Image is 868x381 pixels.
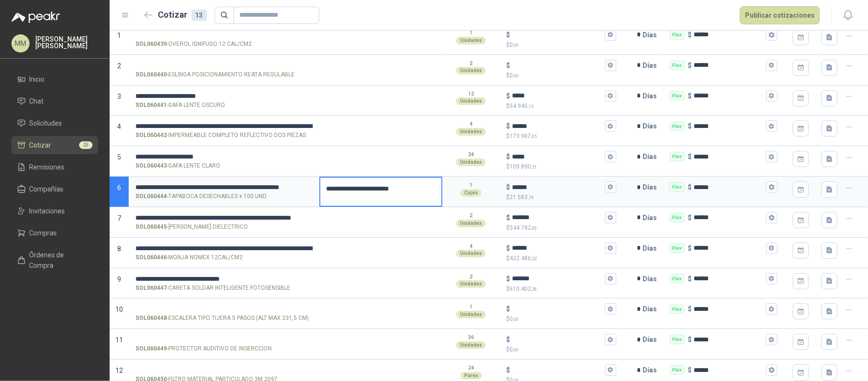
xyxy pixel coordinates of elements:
[643,330,661,349] p: Días
[766,151,777,162] button: Flex $
[35,36,98,49] p: [PERSON_NAME] [PERSON_NAME]
[30,96,44,106] span: Chat
[513,317,519,322] span: ,00
[513,42,519,48] span: ,00
[506,71,616,80] p: $
[694,244,764,252] input: Flex $
[506,274,510,284] p: $
[135,62,313,69] input: SOL060440-ESLINGA POSICIONAMIENTO REATA REGULABLE
[766,273,777,285] button: Flex $
[766,212,777,223] button: Flex $
[766,243,777,254] button: Flex $
[512,336,602,343] input: $$0,00
[766,334,777,345] button: Flex $
[512,244,602,252] input: $$422.486,22
[456,128,486,136] div: Unidades
[506,162,616,171] p: $
[531,164,537,169] span: ,31
[694,275,764,282] input: Flex $
[456,311,486,318] div: Unidades
[135,306,313,313] input: SOL060448-ESCALERA TIPO TIJERA 5 PASOS (ALT MAX 231,5 CM)
[30,250,89,271] span: Órdenes de Compra
[513,347,519,352] span: ,00
[135,344,272,353] p: - PROTECTOR AUDITIVO DE INSERCCION
[506,304,510,314] p: $
[694,62,764,69] input: Flex $
[11,92,98,110] a: Chat
[506,132,616,141] p: $
[135,336,313,343] input: SOL060449-PROTECTOR AUDITIVO DE INSERCCION
[506,254,616,263] p: $
[460,372,482,380] div: Pares
[135,101,225,110] p: - GAFA LENTE OSCURO
[643,56,661,75] p: Días
[11,34,30,53] div: MM
[510,103,533,109] span: 54.945
[670,182,684,192] div: Flex
[470,303,472,311] p: 1
[531,256,537,261] span: ,22
[605,181,616,193] button: $$21.583,74
[468,334,474,341] p: 36
[510,286,537,292] span: 610.402
[30,184,64,194] span: Compañías
[456,220,486,227] div: Unidades
[670,152,684,161] div: Flex
[528,104,533,109] span: ,16
[670,213,684,222] div: Flex
[11,180,98,198] a: Compañías
[135,32,313,39] input: SOL060439-OVEROL IGNIFUGO 12 CAL/CM2
[30,206,65,216] span: Invitaciones
[605,364,616,376] button: $$0,00
[688,334,692,345] p: $
[135,153,313,160] input: SOL060443-GAFA LENTE CLARO
[11,202,98,220] a: Invitaciones
[117,32,121,39] span: 1
[643,239,661,258] p: Días
[510,255,537,262] span: 422.486
[506,151,510,162] p: $
[30,228,57,238] span: Compras
[512,153,602,160] input: $$109.890,31
[670,61,684,70] div: Flex
[456,97,486,105] div: Unidades
[506,315,616,324] p: $
[512,275,602,282] input: $$610.402,29
[510,346,519,353] span: 0
[115,367,123,374] span: 12
[688,182,692,192] p: $
[135,131,306,140] p: - IMPERMEABLE COMPLETO REFLECTIVO DOS PIEZAS
[670,30,684,40] div: Flex
[135,367,313,374] input: SOL060450-FILTRO MATERIAL PARTICULADO 3M 2097
[670,274,684,284] div: Flex
[456,67,486,74] div: Unidades
[694,306,764,313] input: Flex $
[135,275,313,283] input: SOL060447-CARETA SOLDAR INTELIGENTE FOTOSENSIBLE
[766,303,777,315] button: Flex $
[506,182,510,192] p: $
[117,275,121,283] span: 9
[506,334,510,345] p: $
[605,90,616,102] button: $$54.945,16
[694,184,764,191] input: Flex $
[468,151,474,159] p: 24
[688,151,692,162] p: $
[192,10,207,21] div: 13
[506,285,616,294] p: $
[766,181,777,193] button: Flex $
[135,314,167,323] strong: SOL060448
[135,284,167,293] strong: SOL060447
[643,116,661,136] p: Días
[643,208,661,227] p: Días
[456,159,486,166] div: Unidades
[506,243,510,254] p: $
[605,120,616,132] button: $$173.967,05
[506,345,616,354] p: $
[135,222,248,232] p: - [PERSON_NAME] DIELECTRICO
[468,90,474,98] p: 12
[510,72,519,79] span: 0
[117,214,121,222] span: 7
[513,73,519,78] span: ,00
[512,367,602,374] input: $$0,00
[605,303,616,315] button: $$0,00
